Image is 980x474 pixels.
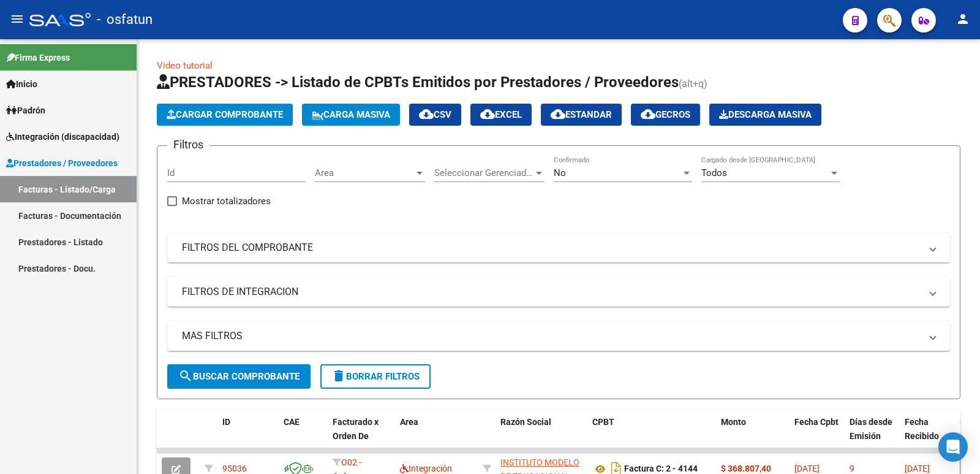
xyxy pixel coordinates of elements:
strong: $ 368.807,40 [721,464,771,473]
mat-icon: cloud_download [551,107,565,121]
datatable-header-cell: Area [395,409,478,463]
span: PRESTADORES -> Listado de CPBTs Emitidos por Prestadores / Proveedores [157,74,679,91]
span: Carga Masiva [312,109,390,120]
span: (alt+q) [679,78,707,90]
button: Buscar Comprobante [167,364,311,389]
mat-icon: delete [331,369,346,383]
div: Open Intercom Messenger [938,432,968,462]
mat-expansion-panel-header: MAS FILTROS [167,321,950,351]
mat-panel-title: FILTROS DEL COMPROBANTE [182,241,921,254]
button: Gecros [631,104,700,126]
datatable-header-cell: Días desde Emisión [845,409,900,463]
span: EXCEL [480,109,522,120]
span: Todos [701,167,727,178]
span: Padrón [6,104,45,117]
span: Inicio [6,77,37,91]
span: Area [315,167,414,178]
mat-icon: menu [10,12,24,26]
span: Seleccionar Gerenciador [434,167,533,178]
button: CSV [409,104,461,126]
app-download-masive: Descarga masiva de comprobantes (adjuntos) [709,104,821,126]
span: 95036 [222,464,247,473]
span: Area [400,417,418,427]
h3: Filtros [167,136,209,153]
datatable-header-cell: ID [217,409,279,463]
button: Estandar [541,104,622,126]
span: Gecros [641,109,690,120]
datatable-header-cell: Fecha Recibido [900,409,955,463]
span: No [554,167,566,178]
span: [DATE] [905,464,930,473]
span: Estandar [551,109,612,120]
mat-icon: cloud_download [480,107,495,121]
span: CAE [284,417,300,427]
mat-icon: search [178,369,193,383]
mat-icon: cloud_download [641,107,655,121]
span: Fecha Recibido [905,417,939,441]
button: Descarga Masiva [709,104,821,126]
span: [DATE] [794,464,820,473]
span: ID [222,417,230,427]
button: EXCEL [470,104,532,126]
span: Mostrar totalizadores [182,194,271,208]
mat-icon: cloud_download [419,107,434,121]
datatable-header-cell: Facturado x Orden De [328,409,395,463]
span: CSV [419,109,451,120]
datatable-header-cell: Fecha Cpbt [790,409,845,463]
mat-panel-title: MAS FILTROS [182,329,921,343]
span: Razón Social [500,417,551,427]
span: Facturado x Orden De [333,417,379,441]
span: Prestadores / Proveedores [6,156,118,170]
mat-expansion-panel-header: FILTROS DE INTEGRACION [167,277,950,307]
span: Días desde Emisión [850,417,892,441]
span: Descarga Masiva [719,109,812,120]
datatable-header-cell: Razón Social [496,409,587,463]
strong: Factura C: 2 - 4144 [624,464,698,474]
span: Borrar Filtros [331,371,420,382]
datatable-header-cell: CAE [279,409,328,463]
a: Video tutorial [157,60,213,71]
span: - osfatun [97,6,153,33]
button: Carga Masiva [302,104,400,126]
span: Cargar Comprobante [167,109,283,120]
span: 9 [850,464,854,473]
span: Monto [721,417,746,427]
span: Fecha Cpbt [794,417,839,427]
datatable-header-cell: CPBT [587,409,716,463]
button: Cargar Comprobante [157,104,293,126]
button: Borrar Filtros [320,364,431,389]
mat-panel-title: FILTROS DE INTEGRACION [182,285,921,299]
mat-icon: person [956,12,970,26]
span: Firma Express [6,51,70,64]
span: Buscar Comprobante [178,371,300,382]
span: CPBT [592,417,614,427]
span: Integración [400,464,452,473]
datatable-header-cell: Monto [716,409,790,463]
span: Integración (discapacidad) [6,130,119,143]
mat-expansion-panel-header: FILTROS DEL COMPROBANTE [167,233,950,262]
